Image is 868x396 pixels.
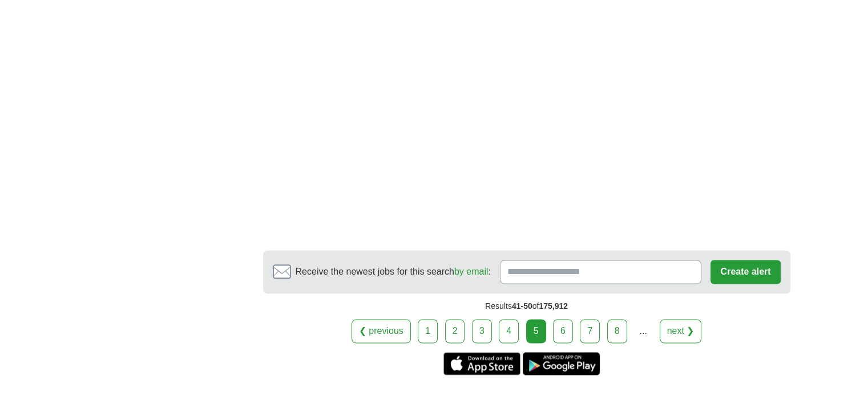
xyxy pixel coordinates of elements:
[296,265,491,279] span: Receive the newest jobs for this search :
[352,319,411,343] a: ❮ previous
[445,319,465,343] a: 2
[443,352,520,375] a: Get the iPhone app
[607,319,627,343] a: 8
[512,301,532,311] span: 41-50
[472,319,492,343] a: 3
[580,319,600,343] a: 7
[553,319,573,343] a: 6
[418,319,438,343] a: 1
[523,352,600,375] a: Get the Android app
[526,319,546,343] div: 5
[632,320,655,342] div: ...
[263,293,790,319] div: Results of
[660,319,702,343] a: next ❯
[539,301,568,311] span: 175,912
[454,267,488,276] a: by email
[499,319,519,343] a: 4
[710,260,780,284] button: Create alert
